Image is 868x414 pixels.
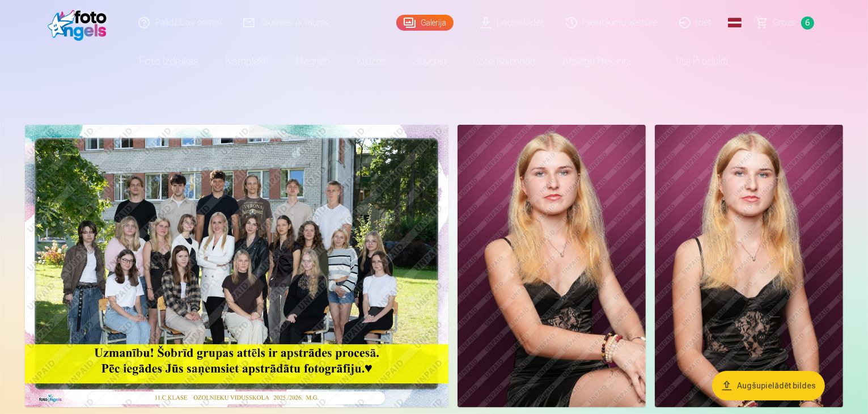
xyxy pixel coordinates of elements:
img: /fa1 [48,5,113,41]
button: Augšupielādēt bildes [712,371,825,400]
a: Magnēti [282,45,344,77]
a: Komplekti [213,45,282,77]
a: Galerija [396,15,454,31]
span: 6 [801,16,814,29]
a: Suvenīri [400,45,460,77]
a: Visi produkti [645,45,742,77]
a: Krūzes [344,45,400,77]
span: Grozs [773,16,797,29]
a: Foto izdrukas [126,45,213,77]
a: Foto kalendāri [460,45,549,77]
a: Atslēgu piekariņi [549,45,645,77]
